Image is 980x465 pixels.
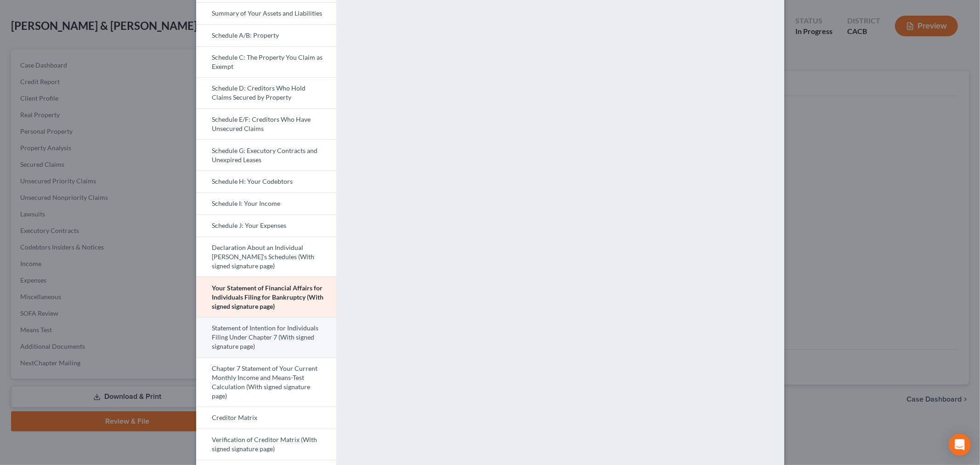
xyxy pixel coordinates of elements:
[196,237,336,277] a: Declaration About an Individual [PERSON_NAME]'s Schedules (With signed signature page)
[196,2,336,24] a: Summary of Your Assets and Liabilities
[196,46,336,78] a: Schedule C: The Property You Claim as Exempt
[949,434,971,456] div: Open Intercom Messenger
[196,357,336,407] a: Chapter 7 Statement of Your Current Monthly Income and Means-Test Calculation (With signed signat...
[196,277,336,317] a: Your Statement of Financial Affairs for Individuals Filing for Bankruptcy (With signed signature ...
[196,139,336,170] a: Schedule G: Executory Contracts and Unexpired Leases
[196,24,336,46] a: Schedule A/B: Property
[196,429,336,460] a: Verification of Creditor Matrix (With signed signature page)
[196,193,336,215] a: Schedule I: Your Income
[196,407,336,429] a: Creditor Matrix
[196,170,336,193] a: Schedule H: Your Codebtors
[196,215,336,237] a: Schedule J: Your Expenses
[196,108,336,140] a: Schedule E/F: Creditors Who Have Unsecured Claims
[196,317,336,357] a: Statement of Intention for Individuals Filing Under Chapter 7 (With signed signature page)
[196,77,336,108] a: Schedule D: Creditors Who Hold Claims Secured by Property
